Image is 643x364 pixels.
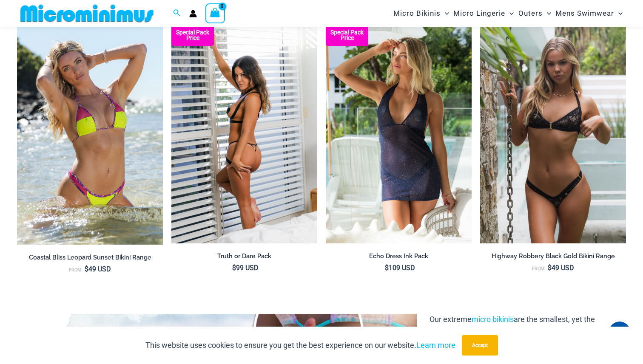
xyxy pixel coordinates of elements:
a: Highway Robbery Black Gold 359 Clip Top 439 Clip Bottom 01v2Highway Robbery Black Gold 359 Clip T... [480,25,626,243]
nav: Site Navigation [390,1,626,25]
a: Micro LingerieMenu ToggleMenu Toggle [451,3,516,24]
a: Learn more [416,341,455,350]
bdi: 49 USD [85,265,111,273]
a: Highway Robbery Black Gold Bikini Range [480,252,626,263]
img: MM SHOP LOGO FLAT [17,4,157,23]
span: Menu Toggle [505,3,514,24]
a: Coastal Bliss Leopard Sunset 3171 Tri Top 4371 Thong Bikini 06Coastal Bliss Leopard Sunset 3171 T... [17,25,163,245]
img: Truth or Dare Black 1905 Bodysuit 611 Micro 06 [171,25,317,243]
bdi: 109 USD [385,264,415,272]
h2: Coastal Bliss Leopard Sunset Bikini Range [17,254,163,262]
span: From: [532,266,546,271]
span: Micro Lingerie [453,3,505,24]
a: Echo Ink 5671 Dress 682 Thong 07 Echo Ink 5671 Dress 682 Thong 08Echo Ink 5671 Dress 682 Thong 08 [326,25,472,243]
img: Coastal Bliss Leopard Sunset 3171 Tri Top 4371 Thong Bikini 06 [17,25,163,245]
span: $ [85,265,88,273]
span: $ [548,264,552,272]
a: Account icon link [189,10,197,17]
b: Special Pack Price [171,30,214,41]
span: Menu Toggle [543,3,551,24]
a: Mens SwimwearMenu ToggleMenu Toggle [553,3,625,24]
a: Truth or Dare Black 1905 Bodysuit 611 Micro 07 Truth or Dare Black 1905 Bodysuit 611 Micro 06Trut... [171,25,317,243]
a: Truth or Dare Pack [171,252,317,263]
bdi: 49 USD [548,264,574,272]
img: Echo Ink 5671 Dress 682 Thong 07 [326,25,472,243]
span: From: [69,267,83,273]
a: Micro BikinisMenu ToggleMenu Toggle [391,3,451,24]
a: OutersMenu ToggleMenu Toggle [516,3,553,24]
p: This website uses cookies to ensure you get the best experience on our website. [145,339,455,352]
button: Accept [462,335,498,356]
span: Menu Toggle [441,3,449,24]
span: $ [232,264,236,272]
bdi: 99 USD [232,264,259,272]
a: Search icon link [173,8,181,19]
a: micro bikinis [472,315,514,324]
span: Micro Bikinis [393,3,441,24]
a: Coastal Bliss Leopard Sunset Bikini Range [17,254,163,265]
img: Highway Robbery Black Gold 359 Clip Top 439 Clip Bottom 01v2 [480,25,626,243]
h2: Echo Dress Ink Pack [326,252,472,260]
b: Special Pack Price [326,30,368,41]
span: $ [385,264,389,272]
a: View Shopping Cart, empty [205,3,225,23]
a: Echo Dress Ink Pack [326,252,472,263]
span: Outers [518,3,543,24]
span: Mens Swimwear [555,3,614,24]
h2: Truth or Dare Pack [171,252,317,260]
h2: Highway Robbery Black Gold Bikini Range [480,252,626,260]
span: Menu Toggle [614,3,623,24]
